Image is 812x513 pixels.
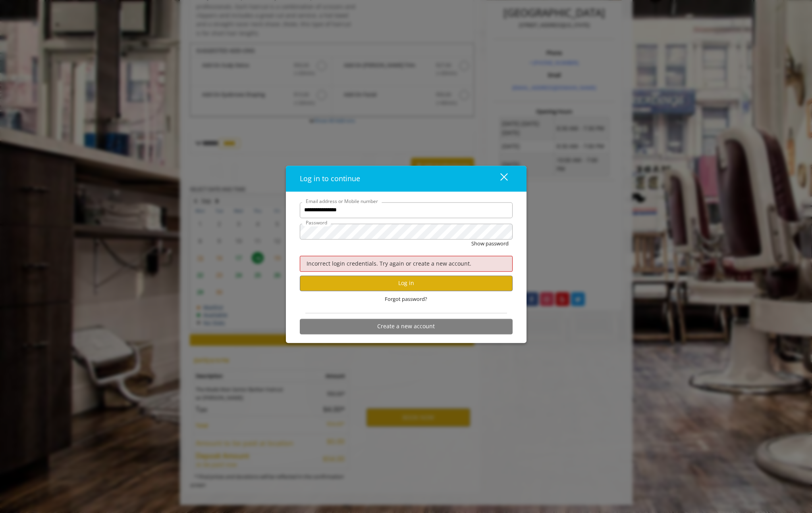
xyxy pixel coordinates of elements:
[300,319,513,334] button: Create a new account
[491,172,507,184] div: close dialog
[300,276,513,291] button: Log in
[302,197,382,205] label: Email address or Mobile number
[471,239,509,248] button: Show password
[300,202,513,218] input: Email address or Mobile number
[486,170,513,187] button: close dialog
[300,224,513,239] input: Password
[302,219,331,226] label: Password
[385,295,427,303] span: Forgot password?
[300,174,360,183] span: Log in to continue
[307,260,471,267] span: Incorrect login credentials. Try again or create a new account.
